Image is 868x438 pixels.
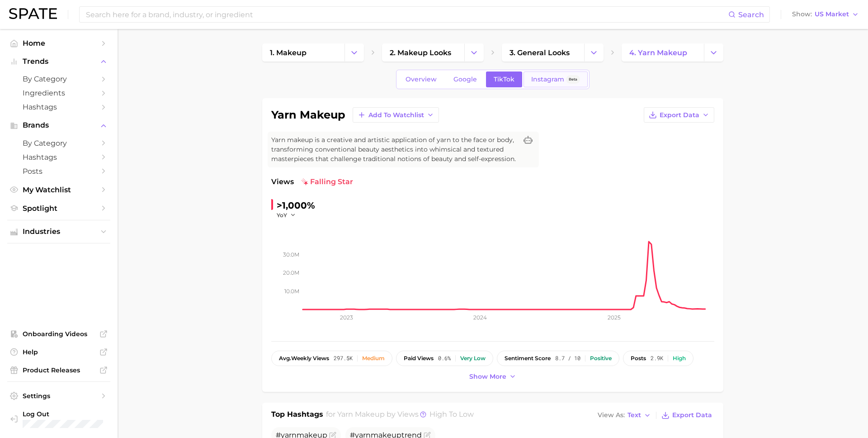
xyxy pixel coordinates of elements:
[23,153,95,162] span: Hashtags
[438,355,451,362] span: 0.6%
[23,392,95,400] span: Settings
[486,71,522,87] a: TikTok
[279,355,329,362] span: weekly views
[531,76,564,83] span: Instagram
[23,89,95,97] span: Ingredients
[23,103,95,111] span: Hashtags
[509,48,570,57] span: 3. general looks
[85,7,728,22] input: Search here for a brand, industry, or ingredient
[406,76,437,83] span: Overview
[497,351,619,366] button: sentiment score8.7 / 10Positive
[23,204,95,213] span: Spotlight
[672,411,712,419] span: Export Data
[464,43,484,62] button: Change Category
[353,107,439,123] button: Add to Watchlist
[9,8,57,19] img: SPATE
[337,410,385,419] span: yarn makeup
[271,176,294,187] span: Views
[277,200,315,211] span: >1,000%
[284,287,299,294] tspan: 10.0m
[7,164,110,178] a: Posts
[344,43,364,62] button: Change Category
[23,57,95,66] span: Trends
[262,43,344,62] a: 1. makeup
[629,48,687,57] span: 4. yarn makeup
[301,176,353,187] span: falling star
[23,186,95,194] span: My Watchlist
[555,355,580,362] span: 8.7 / 10
[279,355,291,362] abbr: average
[453,76,477,83] span: Google
[790,9,861,20] button: ShowUS Market
[404,355,434,362] span: paid views
[23,410,113,418] span: Log Out
[7,55,110,68] button: Trends
[7,36,110,50] a: Home
[7,225,110,238] button: Industries
[815,12,849,17] span: US Market
[7,86,110,100] a: Ingredients
[7,363,110,377] a: Product Releases
[704,43,723,62] button: Change Category
[270,48,307,57] span: 1. makeup
[673,355,686,362] div: High
[7,389,110,403] a: Settings
[23,228,95,236] span: Industries
[23,330,95,338] span: Onboarding Videos
[7,407,110,431] a: Log out. Currently logged in with e-mail ameera.masud@digitas.com.
[590,355,612,362] div: Positive
[446,71,485,87] a: Google
[7,201,110,215] a: Spotlight
[368,111,424,119] span: Add to Watchlist
[7,119,110,132] button: Brands
[659,409,714,422] button: Export Data
[738,10,764,19] span: Search
[23,121,95,129] span: Brands
[271,351,392,366] button: avg.weekly views297.5kMedium
[277,211,287,219] span: YoY
[7,150,110,164] a: Hashtags
[334,355,353,362] span: 297.5k
[660,111,699,119] span: Export Data
[460,355,486,362] div: Very low
[792,12,812,17] span: Show
[301,178,308,186] img: falling star
[494,76,514,83] span: TikTok
[7,327,110,341] a: Onboarding Videos
[469,373,506,381] span: Show more
[524,71,588,87] a: InstagramBeta
[7,100,110,114] a: Hashtags
[505,355,551,362] span: sentiment score
[271,409,323,422] h1: Top Hashtags
[23,75,95,83] span: by Category
[644,107,714,123] button: Export Data
[23,366,95,374] span: Product Releases
[283,269,299,276] tspan: 20.0m
[23,39,95,48] span: Home
[631,355,646,362] span: posts
[362,355,385,362] div: Medium
[7,136,110,150] a: by Category
[23,167,95,176] span: Posts
[502,43,584,62] a: 3. general looks
[584,43,604,62] button: Change Category
[326,409,474,422] h2: for by Views
[23,139,95,148] span: by Category
[398,71,444,87] a: Overview
[271,109,345,120] h1: yarn makeup
[340,314,353,321] tspan: 2023
[473,314,487,321] tspan: 2024
[271,135,517,164] span: Yarn makeup is a creative and artistic application of yarn to the face or body, transforming conv...
[396,351,493,366] button: paid views0.6%Very low
[467,371,519,383] button: Show more
[23,348,95,356] span: Help
[608,314,621,321] tspan: 2025
[595,409,653,421] button: View AsText
[7,72,110,86] a: by Category
[651,355,663,362] span: 2.9k
[390,48,451,57] span: 2. makeup looks
[622,43,704,62] a: 4. yarn makeup
[277,211,296,219] button: YoY
[7,345,110,359] a: Help
[623,351,693,366] button: posts2.9kHigh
